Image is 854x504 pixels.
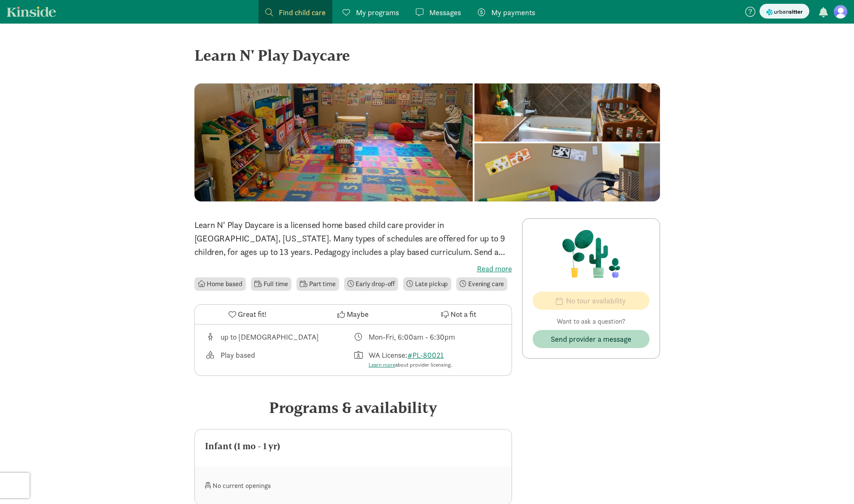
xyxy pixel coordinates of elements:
[205,331,353,343] div: Age range for children that this provider cares for
[566,295,626,306] span: No tour availability
[450,308,476,320] span: Not a fit
[356,7,399,18] span: My programs
[369,349,452,369] div: WA License:
[205,477,353,495] div: No current openings
[194,218,512,259] p: Learn N' Play Daycare is a licensed home based child care provider in [GEOGRAPHIC_DATA], [US_STAT...
[353,349,501,369] div: License number
[205,440,501,453] div: Infant (1 mo - 1 yr)
[407,350,444,360] a: #PL-80021
[205,349,353,369] div: This provider's education philosophy
[533,292,649,310] button: No tour availability
[347,308,369,320] span: Maybe
[766,8,803,16] img: urbansitter_logo_small.svg
[251,277,291,291] li: Full time
[194,264,512,274] label: Read more
[403,277,451,291] li: Late pickup
[194,396,512,419] div: Programs & availability
[194,44,660,67] div: Learn N' Play Daycare
[491,7,535,18] span: My payments
[296,277,339,291] li: Part time
[551,333,631,345] span: Send provider a message
[300,305,406,324] button: Maybe
[221,349,255,369] div: Play based
[238,308,267,320] span: Great fit!
[344,277,399,291] li: Early drop-off
[369,331,455,343] div: Mon-Fri, 6:00am - 6:30pm
[533,330,649,348] button: Send provider a message
[7,6,56,17] a: Kinside
[429,7,461,18] span: Messages
[369,361,452,369] div: about provider licensing.
[533,316,649,327] p: Want to ask a question?
[369,361,395,368] a: Learn more
[195,305,300,324] button: Great fit!
[279,7,326,18] span: Find child care
[456,277,507,291] li: Evening care
[221,331,319,343] div: up to [DEMOGRAPHIC_DATA]
[194,277,246,291] li: Home based
[406,305,511,324] button: Not a fit
[353,331,501,343] div: Class schedule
